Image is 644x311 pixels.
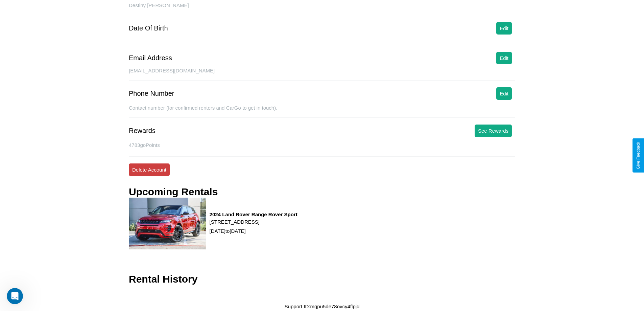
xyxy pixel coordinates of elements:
div: Destiny [PERSON_NAME] [129,2,515,15]
img: rental [129,198,206,249]
div: Phone Number [129,90,174,97]
div: Date Of Birth [129,24,168,32]
button: Edit [496,52,512,64]
iframe: Intercom live chat [7,288,23,304]
div: Give Feedback [636,142,641,169]
p: Support ID: mgpu5de78ovcy4flpjd [285,302,360,311]
div: Email Address [129,54,172,62]
h3: Upcoming Rentals [129,186,218,198]
div: Contact number (for confirmed renters and CarGo to get in touch). [129,105,515,118]
button: See Rewards [475,125,512,137]
h3: Rental History [129,273,197,285]
p: [STREET_ADDRESS] [210,217,297,226]
h3: 2024 Land Rover Range Rover Sport [210,212,297,217]
button: Edit [496,87,512,100]
button: Delete Account [129,163,170,176]
p: 4783 goPoints [129,140,515,150]
div: [EMAIL_ADDRESS][DOMAIN_NAME] [129,68,515,81]
div: Rewards [129,127,156,135]
button: Edit [496,22,512,35]
p: [DATE] to [DATE] [210,226,297,236]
